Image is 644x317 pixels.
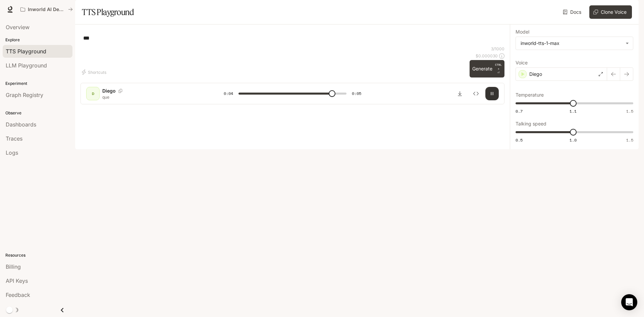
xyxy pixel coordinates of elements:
[626,137,633,143] span: 1.5
[570,137,577,143] span: 1.0
[516,137,523,143] span: 0.5
[491,46,504,52] p: 3 / 1000
[516,93,544,97] p: Temperature
[516,60,528,65] p: Voice
[626,108,633,114] span: 1.5
[470,60,504,77] button: GenerateCTRL +⏎
[589,5,632,19] button: Clone Voice
[516,121,546,126] p: Talking speed
[495,63,502,71] p: CTRL +
[621,294,637,310] div: Open Intercom Messenger
[352,90,361,97] span: 0:05
[82,5,134,19] h1: TTS Playground
[516,37,633,50] div: inworld-tts-1-max
[88,88,98,99] div: D
[224,90,233,97] span: 0:04
[521,40,622,47] div: inworld-tts-1-max
[516,30,529,34] p: Model
[570,108,577,114] span: 1.1
[116,89,125,93] button: Copy Voice ID
[453,87,467,100] button: Download audio
[476,53,498,59] p: $ 0.000030
[469,87,483,100] button: Inspect
[529,71,542,77] p: Diego
[561,5,584,19] a: Docs
[80,67,109,77] button: Shortcuts
[102,88,116,94] p: Diego
[495,63,502,75] p: ⏎
[102,94,208,100] p: que
[28,7,65,12] p: Inworld AI Demos
[516,108,523,114] span: 0.7
[17,3,76,16] button: All workspaces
